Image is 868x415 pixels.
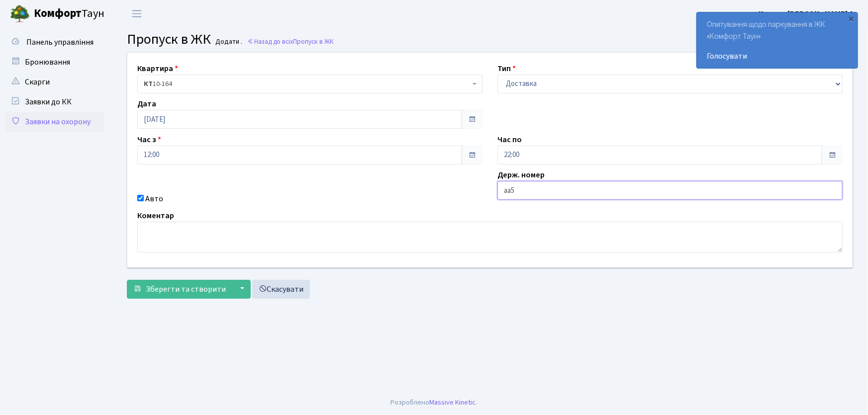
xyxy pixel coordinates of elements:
img: logo.png [10,4,30,24]
button: Зберегти та створити [127,280,232,299]
span: Таун [34,5,104,22]
a: Скасувати [252,280,310,299]
b: КТ [144,79,153,89]
label: Тип [497,63,516,75]
label: Квартира [137,63,178,75]
b: Цитрус [PERSON_NAME] А. [759,8,856,19]
div: × [847,13,857,23]
small: Додати . [214,38,243,46]
a: Massive Kinetic [430,397,476,408]
label: Час по [497,134,522,146]
span: <b>КТ</b>&nbsp;&nbsp;&nbsp;&nbsp;10-164 [137,75,482,93]
div: Розроблено . [391,397,478,408]
a: Назад до всіхПропуск в ЖК [247,37,334,46]
a: Бронювання [5,52,104,72]
div: Опитування щодо паркування в ЖК «Комфорт Таун» [697,12,858,68]
label: Коментар [137,210,174,222]
a: Скарги [5,72,104,92]
label: Держ. номер [497,169,545,181]
label: Дата [137,98,156,110]
a: Голосувати [707,50,848,62]
span: <b>КТ</b>&nbsp;&nbsp;&nbsp;&nbsp;10-164 [144,79,470,89]
button: Переключити навігацію [124,5,149,22]
input: AA0001AA [497,181,843,200]
a: Заявки на охорону [5,112,104,132]
a: Заявки до КК [5,92,104,112]
b: Комфорт [34,5,82,21]
a: Панель управління [5,32,104,52]
a: Цитрус [PERSON_NAME] А. [759,8,856,20]
span: Панель управління [26,37,94,48]
label: Авто [145,193,163,205]
span: Пропуск в ЖК [293,37,334,46]
span: Пропуск в ЖК [127,29,211,49]
span: Зберегти та створити [146,284,226,295]
label: Час з [137,134,161,146]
